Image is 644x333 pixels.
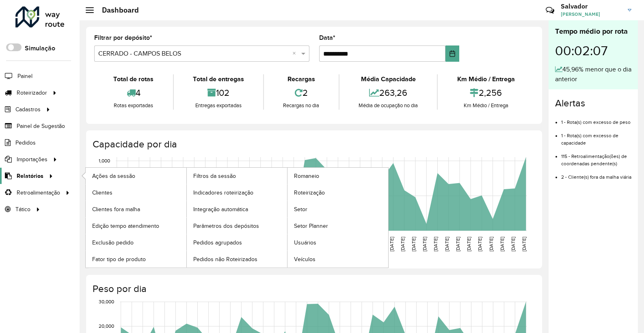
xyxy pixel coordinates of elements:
text: [DATE] [422,237,427,251]
div: Recargas no dia [266,102,337,110]
div: 00:02:07 [555,37,631,65]
span: Clientes [92,188,112,197]
div: 2,256 [440,84,532,102]
h4: Peso por dia [93,283,534,295]
span: Importações [17,155,48,164]
span: Pedidos [15,138,36,147]
span: Indicadores roteirização [193,188,253,197]
h2: Dashboard [94,6,139,15]
span: Integração automática [193,205,248,214]
span: Painel [17,72,32,80]
div: 4 [96,84,171,102]
span: Romaneio [294,172,319,180]
span: Roteirização [294,188,325,197]
a: Edição tempo atendimento [86,218,186,234]
span: Setor Planner [294,222,328,230]
a: Pedidos agrupados [187,234,287,251]
span: Edição tempo atendimento [92,222,159,230]
span: Setor [294,205,307,214]
a: Exclusão pedido [86,234,186,251]
h3: Salvador [561,2,622,10]
a: Parâmetros dos depósitos [187,218,287,234]
div: Total de rotas [96,74,171,84]
span: Usuários [294,238,316,247]
div: Km Médio / Entrega [440,74,532,84]
a: Ações da sessão [86,168,186,184]
span: Veículos [294,255,316,264]
a: Indicadores roteirização [187,184,287,201]
a: Roteirização [287,184,388,201]
span: Clientes fora malha [92,205,140,214]
div: 102 [176,84,261,102]
text: [DATE] [411,237,416,251]
li: 1 - Rota(s) com excesso de peso [561,112,631,126]
span: Tático [15,205,30,214]
span: Retroalimentação [17,188,60,197]
span: Roteirizador [17,89,47,97]
div: Km Médio / Entrega [440,102,532,110]
span: Exclusão pedido [92,238,134,247]
text: 20,000 [99,324,114,329]
span: Pedidos não Roteirizados [193,255,257,264]
a: Integração automática [187,201,287,217]
div: Tempo médio por rota [555,26,631,37]
text: [DATE] [477,237,482,251]
a: Clientes [86,184,186,201]
button: Choose Date [445,45,459,62]
li: 115 - Retroalimentação(ões) de coordenadas pendente(s) [561,147,631,167]
div: 45,96% menor que o dia anterior [555,65,631,84]
label: Data [319,33,335,43]
div: Entregas exportadas [176,102,261,110]
text: [DATE] [400,237,405,251]
text: [DATE] [521,237,527,251]
a: Usuários [287,234,388,251]
li: 1 - Rota(s) com excesso de capacidade [561,126,631,147]
li: 2 - Cliente(s) fora da malha viária [561,167,631,181]
text: [DATE] [466,237,471,251]
text: [DATE] [455,237,460,251]
div: Média Capacidade [341,74,435,84]
span: Ações da sessão [92,172,135,180]
div: Recargas [266,74,337,84]
text: [DATE] [499,237,505,251]
a: Contato Rápido [541,2,559,19]
h4: Capacidade por dia [93,138,534,150]
label: Simulação [25,43,55,53]
label: Filtrar por depósito [94,33,152,43]
a: Setor Planner [287,218,388,234]
text: [DATE] [444,237,450,251]
text: 30,000 [99,299,114,304]
text: [DATE] [433,237,438,251]
span: Parâmetros dos depósitos [193,222,259,230]
a: Veículos [287,251,388,267]
span: [PERSON_NAME] [561,11,622,18]
h4: Alertas [555,97,631,109]
a: Romaneio [287,168,388,184]
a: Fator tipo de produto [86,251,186,267]
a: Setor [287,201,388,217]
a: Filtros da sessão [187,168,287,184]
span: Pedidos agrupados [193,238,242,247]
div: 263,26 [341,84,435,102]
text: [DATE] [389,237,394,251]
span: Fator tipo de produto [92,255,146,264]
span: Painel de Sugestão [17,122,65,130]
div: Média de ocupação no dia [341,102,435,110]
div: Total de entregas [176,74,261,84]
span: Clear all [292,49,299,58]
a: Pedidos não Roteirizados [187,251,287,267]
a: Clientes fora malha [86,201,186,217]
span: Cadastros [15,105,41,114]
div: Rotas exportadas [96,102,171,110]
text: 1,000 [99,158,110,163]
span: Relatórios [17,172,43,180]
div: 2 [266,84,337,102]
span: Filtros da sessão [193,172,236,180]
text: [DATE] [510,237,516,251]
text: [DATE] [488,237,494,251]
